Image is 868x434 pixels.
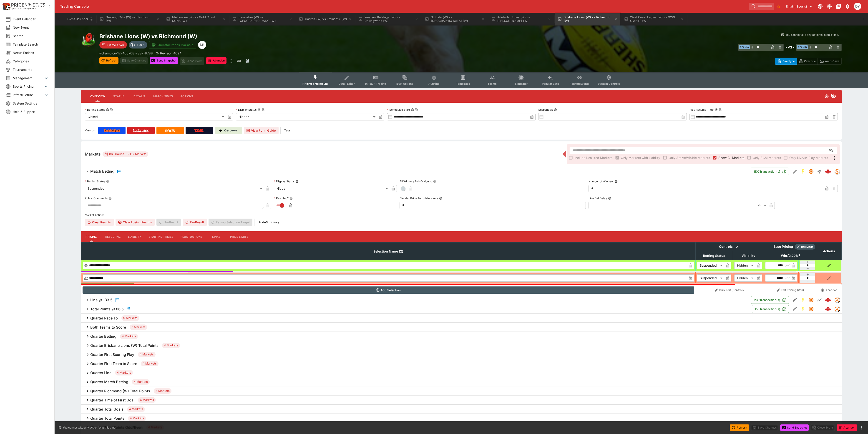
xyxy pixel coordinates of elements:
a: f1e8460e-7b99-4a92-abab-d2e2da9f244d [823,167,833,176]
span: 4 Markets [127,407,145,411]
p: Overtype [782,59,795,64]
button: Notifications [843,2,852,10]
button: Clear Results [85,219,114,226]
div: Closed [85,113,226,120]
p: All Winners Full-Dividend [400,179,432,183]
button: Links [206,231,226,242]
span: Only SGM Markets [753,155,781,160]
span: Only Markets with Liability [621,155,660,160]
h2: Copy To Clipboard [99,33,470,40]
span: Search [13,33,49,38]
h6: Total Points @ 86.5 [90,307,124,311]
button: Edit Detail [791,296,799,304]
p: Display Status [236,108,257,112]
h6: Both Teams to Score [90,325,126,330]
button: Price Limits [226,231,252,242]
button: View Form Guide [244,127,279,134]
div: 86 Groups 157 Markets [104,151,147,157]
button: SGM Enabled [799,167,807,176]
button: Simulator Prices Available [149,41,196,49]
span: Mark an event as closed and abandoned. [206,58,226,63]
img: TabNZ [194,129,204,132]
span: 4 Markets [115,370,133,375]
span: Template Search [13,42,49,47]
img: Ladbrokes [133,129,149,132]
span: Detail Editor [339,82,355,85]
span: System Settings [13,101,49,106]
span: 4 Markets [154,389,171,393]
div: Show/hide Price Roll mode configuration. [795,244,815,250]
label: View on : [85,127,96,134]
button: Re-Result [183,219,206,226]
p: Copy To Clipboard [99,51,153,56]
img: Neds [165,129,175,132]
span: Categories [13,59,49,64]
h6: Quarter First Scoring Play [90,352,134,357]
svg: Suspended [808,169,814,174]
button: Copy To Clipboard [719,108,722,111]
h6: - VS - [785,45,794,50]
button: Scheduled StartCopy To Clipboard [411,108,414,111]
p: Betting Status [85,179,105,183]
button: Abandon [206,57,226,64]
span: Only Live/In-Play Markets [789,155,828,160]
button: Starting Prices [145,231,177,242]
button: more [228,57,234,65]
button: Totals [815,305,823,313]
span: Auditing [428,82,440,85]
span: Sports Pricing [13,84,43,89]
span: Un-Result [156,219,181,226]
button: more [859,425,864,430]
button: Match Betting [81,167,751,176]
p: You cannot take any action(s) at this time. [785,33,839,37]
button: Line @ -33.5 [81,295,751,304]
span: Team A [739,45,750,49]
p: Suspend At [538,108,553,112]
span: Visibility [737,253,760,258]
span: 4 Markets [120,334,138,339]
p: Number of Winners [589,179,614,183]
span: New Event [13,25,49,30]
img: PriceKinetics Logo [1,2,10,11]
div: tradingmodel [834,297,840,303]
h6: Line @ -33.5 [90,298,113,302]
button: Suspend At [554,108,557,111]
button: SGM Enabled [799,305,807,313]
span: Help & Support [13,109,49,114]
button: Edit Pricing (Win) [765,286,815,294]
div: 2e8f6459-264b-4d38-b43e-842936673544 [825,306,831,312]
img: PriceKinetics [11,3,45,7]
p: Play Resume Time [689,108,714,112]
img: logo-cerberus--red.svg [825,306,831,312]
p: Revision 4094 [160,51,181,56]
button: 1102Transaction(s) [751,168,789,175]
button: Betting Status [106,180,109,183]
button: Overview [87,91,109,102]
div: Start From [775,58,842,65]
a: 68eb45c5-da66-4c2d-a2bb-1b6fe07be462 [823,295,833,304]
button: Refresh [730,424,749,431]
button: Melbourne (W) vs Gold Coast SUNS (W) [163,13,229,26]
span: 4 Markets [138,398,156,402]
p: Cerberus [224,128,238,133]
span: Selection Name (2) [368,249,408,254]
span: Event Calendar [13,17,49,21]
h5: Markets [85,151,101,157]
p: Scheduled Start [387,108,410,112]
svg: Closed [824,94,829,99]
span: Only Active/Visible Markets [669,155,710,160]
button: West Coast Eagles (W) vs GWS GIANTS (W) [621,13,687,26]
span: Include Resulted Markets [574,155,612,160]
button: Display StatusCopy To Clipboard [257,108,261,111]
img: australian_rules.png [81,33,96,47]
p: Public Comments [85,196,108,200]
img: Cerberus [219,129,222,132]
div: tradingmodel [834,306,840,312]
p: Resulted? [274,196,289,200]
button: Copy To Clipboard [262,108,265,111]
span: 4 Markets [132,380,150,384]
button: Toggle light/dark mode [825,2,833,10]
button: Details [129,91,150,102]
img: Sportsbook Management [11,8,36,10]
